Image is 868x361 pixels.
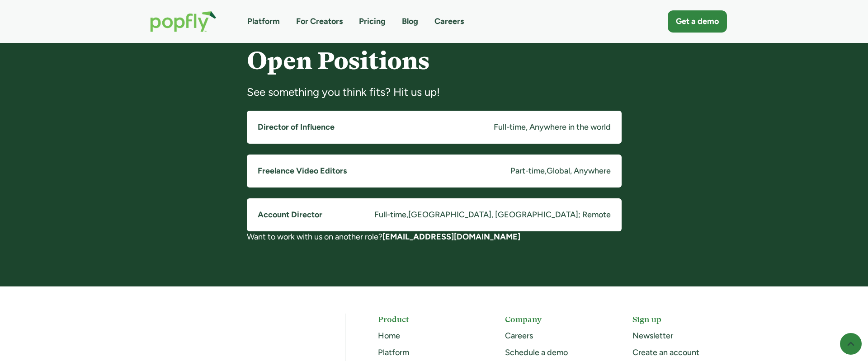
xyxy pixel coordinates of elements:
[258,209,322,220] h5: Account Director
[408,209,611,220] div: [GEOGRAPHIC_DATA], [GEOGRAPHIC_DATA]; Remote
[378,331,400,341] a: Home
[505,347,568,357] a: Schedule a demo
[258,122,335,133] h5: Director of Influence
[632,314,727,325] h5: Sign up
[382,232,520,242] a: [EMAIL_ADDRESS][DOMAIN_NAME]
[406,209,408,220] div: ,
[668,10,727,33] a: Get a demo
[374,209,406,220] div: Full-time
[434,16,464,27] a: Careers
[359,16,386,27] a: Pricing
[402,16,418,27] a: Blog
[545,165,547,177] div: ,
[632,347,699,357] a: Create an account
[247,198,622,231] a: Account DirectorFull-time,[GEOGRAPHIC_DATA], [GEOGRAPHIC_DATA]; Remote
[247,47,622,74] h4: Open Positions
[258,165,347,177] h5: Freelance Video Editors
[247,111,622,144] a: Director of InfluenceFull-time, Anywhere in the world
[378,314,472,325] h5: Product
[494,122,611,133] div: Full-time, Anywhere in the world
[141,2,226,41] a: home
[247,16,280,27] a: Platform
[676,16,719,27] div: Get a demo
[296,16,343,27] a: For Creators
[378,347,409,357] a: Platform
[505,331,533,341] a: Careers
[247,85,622,99] div: See something you think fits? Hit us up!
[632,331,673,341] a: Newsletter
[505,314,599,325] h5: Company
[510,165,545,177] div: Part-time
[247,155,622,188] a: Freelance Video EditorsPart-time,Global, Anywhere
[247,231,622,243] div: Want to work with us on another role?
[547,165,611,177] div: Global, Anywhere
